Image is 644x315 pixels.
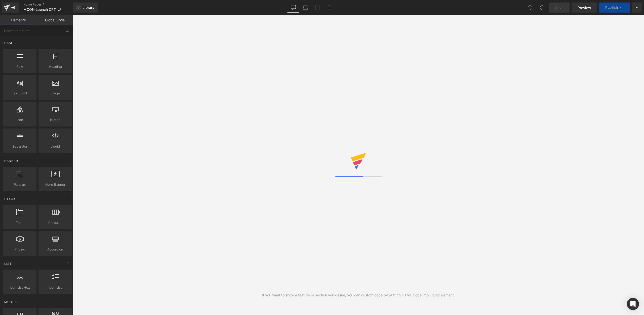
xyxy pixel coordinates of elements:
[40,144,70,149] span: Liquid
[5,247,35,252] span: Pricing
[40,117,70,122] span: Button
[5,144,35,149] span: Separator
[324,3,336,13] a: Mobile
[599,3,630,13] button: Publish
[4,299,19,304] span: Module
[10,4,16,11] div: v6
[83,5,94,10] span: Library
[23,8,56,12] span: MCON Launch CRT
[605,6,618,10] span: Publish
[4,158,19,163] span: Banner
[40,91,70,96] span: Image
[40,247,70,252] span: Accordion
[4,261,12,266] span: List
[2,3,19,13] a: v6
[40,64,70,69] span: Heading
[5,285,35,290] span: Icon List Hoz
[627,298,639,310] div: Open Intercom Messenger
[40,220,70,225] span: Carousel
[572,3,597,13] a: Preview
[537,3,547,13] button: Redo
[5,91,35,96] span: Text Block
[4,197,16,201] span: Stack
[23,3,73,7] a: Home Pages
[40,182,70,187] span: Hero Banner
[5,182,35,187] span: Parallax
[5,64,35,69] span: Row
[287,3,299,13] a: Desktop
[40,285,70,290] span: Icon List
[36,15,73,25] a: Global Style
[632,3,642,13] button: More
[262,292,455,298] div: If you want to show a feature or section you desire, you can custom code by putting HTML Code int...
[555,5,563,10] span: Save
[5,117,35,122] span: Icon
[4,40,14,45] span: Base
[299,3,311,13] a: Laptop
[525,3,535,13] button: Undo
[578,5,591,10] span: Preview
[73,3,98,13] a: New Library
[5,220,35,225] span: Tabs
[311,3,324,13] a: Tablet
